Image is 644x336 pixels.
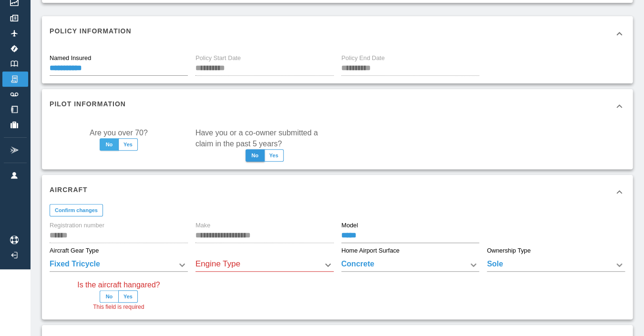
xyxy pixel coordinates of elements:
label: Aircraft Gear Type [50,246,99,255]
div: Aircraft [42,175,633,209]
h6: Aircraft [50,184,88,195]
label: Model [341,221,358,230]
button: Confirm changes [50,204,103,216]
span: This field is required [93,303,144,312]
button: Yes [118,290,138,303]
label: Are you over 70? [90,127,148,138]
label: Ownership Type [487,246,531,255]
div: Fixed Tricycle [50,258,188,272]
button: Yes [118,138,138,151]
label: Have you or a co-owner submitted a claim in the past 5 years? [195,127,334,149]
h6: Policy Information [50,26,131,36]
label: Registration number [50,221,104,230]
label: Named Insured [50,54,91,62]
label: Is the aircraft hangared? [77,279,160,290]
button: No [245,149,265,162]
button: No [100,290,119,303]
div: Pilot Information [42,89,633,123]
label: Policy End Date [341,54,385,62]
label: Home Airport Surface [341,246,399,255]
button: Yes [264,149,284,162]
h6: Pilot Information [50,99,126,109]
label: Make [195,221,210,230]
label: Policy Start Date [195,54,241,62]
div: Concrete [341,258,480,272]
div: Policy Information [42,16,633,51]
button: No [100,138,119,151]
div: Sole [487,258,625,272]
